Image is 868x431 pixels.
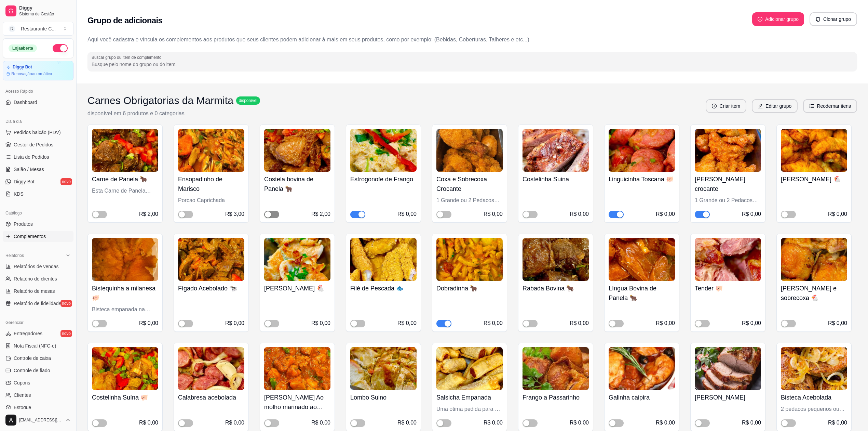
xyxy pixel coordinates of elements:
[436,347,503,390] img: product-image
[3,365,73,376] a: Controle de fiado
[3,340,73,351] a: Nota Fiscal (NFC-e)
[14,342,56,349] span: Nota Fiscal (NFC-e)
[92,238,158,281] img: product-image
[178,238,244,281] img: product-image
[742,419,761,427] div: R$ 0,00
[178,129,244,172] img: product-image
[781,174,847,184] h4: [PERSON_NAME] 🐔
[484,419,503,427] div: R$ 0,00
[828,210,847,218] div: R$ 0,00
[3,317,73,328] div: Gerenciar
[397,319,417,327] div: R$ 0,00
[350,347,417,390] img: product-image
[609,284,675,303] h4: Língua Bovina de Panela 🐂
[570,319,589,327] div: R$ 0,00
[3,86,73,97] div: Acesso Rápido
[781,238,847,281] img: product-image
[712,104,717,108] span: plus-circle
[3,273,73,284] a: Relatório de clientes
[14,233,46,240] span: Complementos
[87,15,162,26] h2: Grupo de adicionais
[695,284,761,293] h4: Tender 🐖
[3,116,73,127] div: Dia a dia
[21,25,56,32] div: Restaurante C ...
[758,104,763,108] span: edit
[139,210,158,218] div: R$ 2,00
[14,191,24,197] span: KDS
[264,174,330,194] h4: Costela bovina de Panela 🐂
[350,284,417,293] h4: Filé de Pescada 🐟
[19,417,63,423] span: [EMAIL_ADDRESS][DOMAIN_NAME]
[14,300,61,307] span: Relatório de fidelidade
[3,412,73,428] button: [EMAIL_ADDRESS][DOMAIN_NAME]
[139,319,158,327] div: R$ 0,00
[14,141,53,148] span: Gestor de Pedidos
[695,393,761,402] h4: [PERSON_NAME]
[3,377,73,388] a: Cupons
[3,152,73,162] a: Lista de Pedidos
[311,319,330,327] div: R$ 0,00
[178,347,244,390] img: product-image
[14,392,31,399] span: Clientes
[570,419,589,427] div: R$ 0,00
[178,393,244,402] h4: Calabresa acebolada
[695,238,761,281] img: product-image
[3,261,73,272] a: Relatórios de vendas
[92,305,158,314] div: Bisteca empanada na Panko
[13,65,32,70] article: Diggy Bot
[225,419,244,427] div: R$ 0,00
[609,174,675,184] h4: Linguicinha Toscana 🐖
[178,196,244,205] div: Porcao Caprichada
[809,104,814,108] span: ordered-list
[397,419,417,427] div: R$ 0,00
[828,419,847,427] div: R$ 0,00
[264,284,330,293] h4: [PERSON_NAME] 🐔
[484,210,503,218] div: R$ 0,00
[5,253,24,258] span: Relatórios
[3,127,73,138] button: Pedidos balcão (PDV)
[92,61,853,68] input: Buscar grupo ou item de complemento
[3,402,73,413] a: Estoque
[350,129,417,172] img: product-image
[14,166,44,173] span: Salão / Mesas
[225,319,244,327] div: R$ 0,00
[178,284,244,293] h4: Fígado Acebolado 🐄
[758,17,762,22] span: plus-circle
[706,99,746,113] button: plus-circleCriar item
[3,353,73,364] a: Controle de caixa
[92,393,158,402] h4: Costelinha Suína 🐖
[92,129,158,172] img: product-image
[436,238,503,281] img: product-image
[397,210,417,218] div: R$ 0,00
[92,347,158,390] img: product-image
[803,99,857,113] button: ordered-listReodernar itens
[436,284,503,293] h4: Dobradinha 🐂
[14,404,31,411] span: Estoque
[87,36,857,44] p: Aqui você cadastra e víncula os complementos aos produtos que seus clientes podem adicionar à mai...
[781,347,847,390] img: product-image
[742,319,761,327] div: R$ 0,00
[523,347,589,390] img: product-image
[3,164,73,175] a: Salão / Mesas
[781,405,847,413] div: 2 pedacos pequenos ou um grande
[656,319,675,327] div: R$ 0,00
[695,347,761,390] img: product-image
[781,129,847,172] img: product-image
[695,129,761,172] img: product-image
[3,390,73,401] a: Clientes
[350,393,417,402] h4: Lombo Suino
[19,5,71,11] span: Diggy
[9,44,37,52] div: Loja aberta
[609,129,675,172] img: product-image
[523,174,589,184] h4: Costelinha Suina
[87,109,260,118] p: disponível em 6 produtos e 0 categorias
[810,12,857,26] button: copyClonar grupo
[225,210,244,218] div: R$ 3,00
[14,367,50,374] span: Controle de fiado
[264,393,330,412] h4: [PERSON_NAME] Ao molho marinado ao vinho tinto 🐖
[11,71,52,77] article: Renovação automática
[14,288,55,295] span: Relatório de mesas
[14,221,33,227] span: Produtos
[14,355,51,362] span: Controle de caixa
[523,238,589,281] img: product-image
